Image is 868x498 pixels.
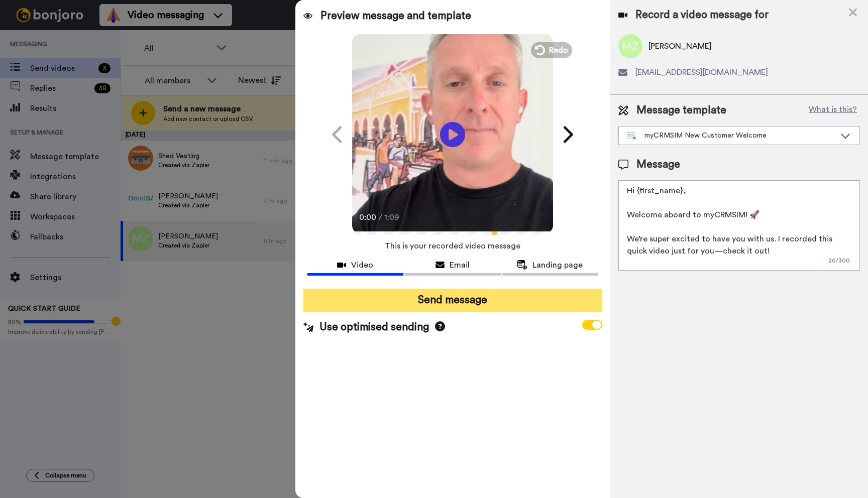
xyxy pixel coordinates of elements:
[618,180,860,271] textarea: Hi {first_name}, Welcome aboard to myCRMSIM! 🚀 We’re super excited to have you with us. I recorde...
[351,259,373,271] span: Video
[385,235,520,257] span: This is your recorded video message
[806,103,860,118] button: What is this?
[303,289,602,312] button: Send message
[379,211,382,223] span: /
[627,132,636,140] img: nextgen-template.svg
[319,320,429,335] span: Use optimised sending
[359,211,377,223] span: 0:00
[635,66,768,78] span: [EMAIL_ADDRESS][DOMAIN_NAME]
[532,259,583,271] span: Landing page
[636,157,680,172] span: Message
[384,211,402,223] span: 1:09
[450,259,470,271] span: Email
[636,103,726,118] span: Message template
[627,131,835,141] div: myCRMSIM New Customer Welcome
